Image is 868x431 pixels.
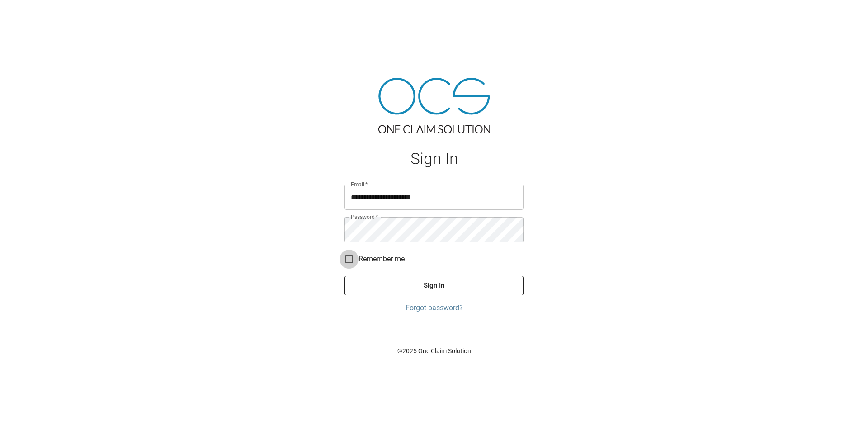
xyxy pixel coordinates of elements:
p: © 2025 One Claim Solution [344,346,524,355]
button: Sign In [344,276,524,295]
img: ocs-logo-white-transparent.png [11,5,47,24]
span: Remember me [359,254,405,265]
label: Password [351,213,378,221]
h1: Sign In [344,150,524,168]
img: ocs-logo-tra.png [378,78,490,133]
label: Email [351,180,368,188]
a: Forgot password? [344,303,524,313]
